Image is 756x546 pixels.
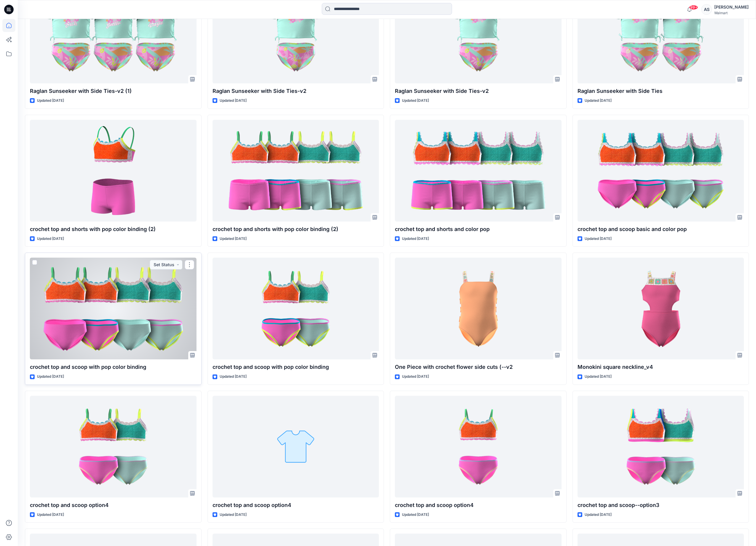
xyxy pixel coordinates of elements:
a: crochet top and scoop--option3 [578,396,744,497]
a: crochet top and shorts with pop color binding (2) [213,120,379,222]
p: Updated [DATE] [585,374,612,380]
p: Raglan Sunseeker with Side Ties-v2 [213,87,379,95]
p: crochet top and shorts and color pop [395,225,562,233]
p: Updated [DATE] [37,236,64,242]
a: crochet top and scoop basic and color pop [578,120,744,222]
p: Updated [DATE] [402,236,429,242]
a: crochet top and scoop with pop color binding [30,258,197,359]
p: crochet top and shorts with pop color binding (2) [213,225,379,233]
p: Raglan Sunseeker with Side Ties-v2 [395,87,562,95]
a: crochet top and shorts and color pop [395,120,562,222]
p: Updated [DATE] [37,374,64,380]
p: crochet top and scoop option4 [30,501,197,509]
p: crochet top and shorts with pop color binding (2) [30,225,197,233]
p: Updated [DATE] [220,236,247,242]
p: Updated [DATE] [585,98,612,104]
p: Updated [DATE] [220,98,247,104]
p: Updated [DATE] [402,374,429,380]
a: Monokini square neckline_v4 [578,258,744,359]
span: 99+ [689,5,698,10]
p: crochet top and scoop with pop color binding [213,363,379,371]
a: crochet top and scoop option4 [30,396,197,497]
div: Walmart [714,11,749,15]
p: crochet top and scoop option4 [213,501,379,509]
a: crochet top and scoop option4 [213,396,379,497]
p: Updated [DATE] [37,512,64,518]
p: crochet top and scoop basic and color pop [578,225,744,233]
p: Updated [DATE] [37,98,64,104]
div: [PERSON_NAME] [714,4,749,11]
a: crochet top and scoop with pop color binding [213,258,379,359]
p: Monokini square neckline_v4 [578,363,744,371]
p: Updated [DATE] [585,512,612,518]
a: One Piece with crochet flower side cuts (--v2 [395,258,562,359]
p: crochet top and scoop with pop color binding [30,363,197,371]
p: One Piece with crochet flower side cuts (--v2 [395,363,562,371]
a: crochet top and shorts with pop color binding (2) [30,120,197,222]
p: crochet top and scoop option4 [395,501,562,509]
p: Updated [DATE] [585,236,612,242]
p: Updated [DATE] [402,98,429,104]
p: Updated [DATE] [220,512,247,518]
p: Updated [DATE] [402,512,429,518]
p: Raglan Sunseeker with Side Ties-v2 (1) [30,87,197,95]
a: crochet top and scoop option4 [395,396,562,497]
p: Updated [DATE] [220,374,247,380]
p: crochet top and scoop--option3 [578,501,744,509]
p: Raglan Sunseeker with Side Ties [578,87,744,95]
div: AS [701,4,712,15]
